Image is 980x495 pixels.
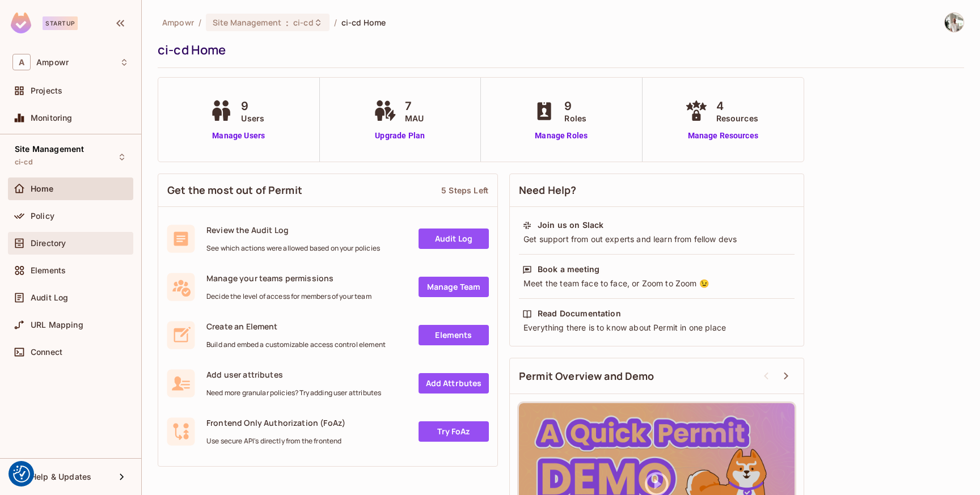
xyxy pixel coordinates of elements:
span: Review the Audit Log [206,225,380,235]
span: Need Help? [519,183,577,197]
a: Add Attrbutes [419,373,489,394]
span: Home [31,184,54,193]
span: Users [241,112,264,124]
a: Manage Resources [682,130,764,142]
img: SReyMgAAAABJRU5ErkJggg== [11,12,31,33]
span: URL Mapping [31,320,83,329]
span: Get the most out of Permit [167,183,302,197]
span: ci-cd [15,158,33,167]
span: Workspace: Ampowr [36,58,69,67]
span: ci-cd Home [341,17,386,28]
span: Permit Overview and Demo [519,369,654,383]
span: Site Management [213,17,281,28]
span: Use secure API's directly from the frontend [206,437,345,446]
a: Upgrade Plan [371,130,429,142]
img: Revisit consent button [13,466,30,483]
div: Everything there is to know about Permit in one place [522,322,791,333]
span: Build and embed a customizable access control element [206,340,386,349]
span: Roles [564,112,586,124]
div: Get support from out experts and learn from fellow devs [522,234,791,245]
span: Manage your teams permissions [206,273,371,284]
div: Read Documentation [538,308,621,319]
span: the active workspace [162,17,194,28]
span: Audit Log [31,293,68,302]
span: Elements [31,266,66,275]
a: Try FoAz [419,421,489,442]
div: 5 Steps Left [441,185,488,196]
a: Manage Team [419,277,489,297]
span: 4 [716,98,758,115]
a: Manage Roles [530,130,592,142]
span: : [285,18,289,27]
span: Resources [716,112,758,124]
span: Policy [31,211,54,221]
span: Connect [31,348,62,357]
span: Site Management [15,145,84,154]
span: Directory [31,239,66,248]
div: Startup [43,16,78,30]
span: MAU [405,112,424,124]
span: 9 [564,98,586,115]
div: Join us on Slack [538,219,603,231]
span: A [12,54,31,70]
span: 9 [241,98,264,115]
span: Add user attributes [206,369,381,380]
span: Create an Element [206,321,386,332]
span: Need more granular policies? Try adding user attributes [206,388,381,397]
div: ci-cd Home [158,41,958,58]
span: Projects [31,86,62,95]
a: Manage Users [207,130,270,142]
span: Monitoring [31,113,73,122]
button: Consent Preferences [13,466,30,483]
span: 7 [405,98,424,115]
a: Audit Log [419,229,489,249]
img: Ali Samei [945,13,964,32]
div: Book a meeting [538,264,599,275]
div: Meet the team face to face, or Zoom to Zoom 😉 [522,278,791,289]
a: Elements [419,325,489,345]
span: Decide the level of access for members of your team [206,292,371,301]
li: / [198,17,201,28]
span: ci-cd [293,17,314,28]
li: / [334,17,337,28]
span: Frontend Only Authorization (FoAz) [206,417,345,428]
span: Help & Updates [31,472,91,481]
span: See which actions were allowed based on your policies [206,244,380,253]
